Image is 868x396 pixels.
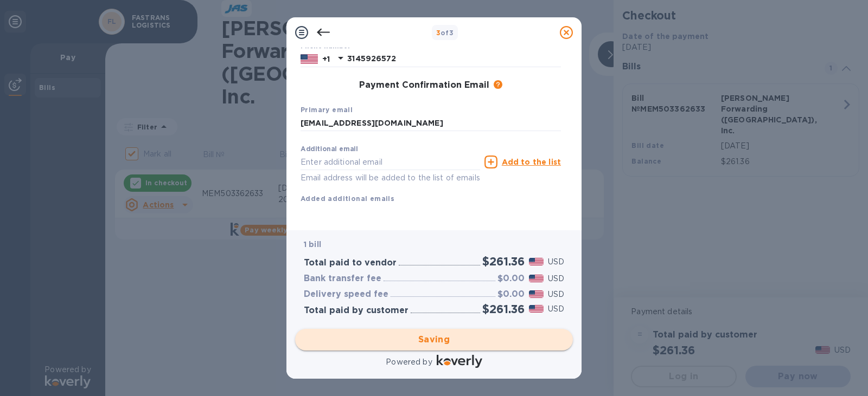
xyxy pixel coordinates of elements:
[347,51,561,67] input: Enter your phone number
[386,356,432,368] p: Powered by
[436,29,454,37] b: of 3
[301,53,318,65] img: US
[301,194,394,203] b: Added additional emails
[482,302,525,316] h2: $261.36
[497,289,525,300] h3: $0.00
[529,305,544,313] img: USD
[322,54,330,64] p: +1
[304,240,321,249] b: 1 bill
[304,274,381,284] h3: Bank transfer fee
[359,80,489,90] h3: Payment Confirmation Email
[548,303,564,315] p: USD
[548,273,564,284] p: USD
[304,289,388,300] h3: Delivery speed fee
[529,275,544,282] img: USD
[301,146,358,153] label: Additional email
[304,258,397,268] h3: Total paid to vendor
[529,290,544,298] img: USD
[437,355,482,368] img: Logo
[301,172,480,184] p: Email address will be added to the list of emails
[436,29,441,37] span: 3
[301,154,480,170] input: Enter additional email
[529,258,544,265] img: USD
[497,274,525,284] h3: $0.00
[482,255,525,268] h2: $261.36
[502,158,561,166] u: Add to the list
[301,115,561,132] input: Enter your primary name
[548,256,564,268] p: USD
[548,289,564,300] p: USD
[301,106,353,114] b: Primary email
[304,306,409,316] h3: Total paid by customer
